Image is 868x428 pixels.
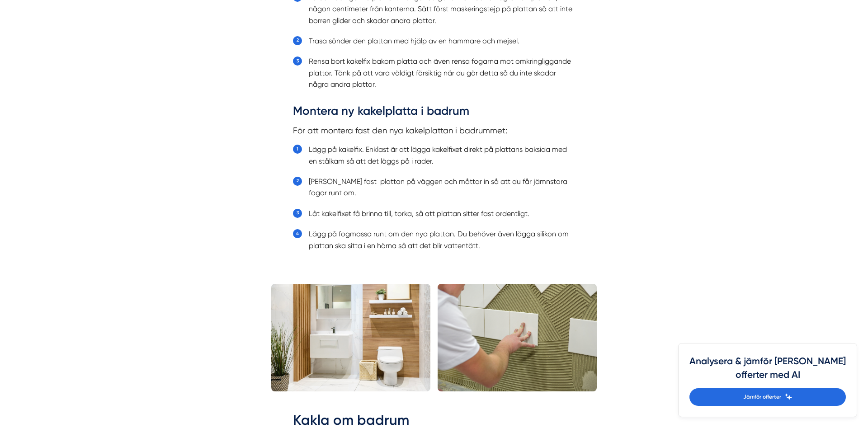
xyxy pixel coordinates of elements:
[309,35,575,47] li: Trasa sönder den plattan med hjälp av en hammare och mejsel.
[309,144,575,167] li: Lägg på kakelfix. Enklast är att lägga kakelfixet direkt på plattans baksida med en stålkam så at...
[271,284,430,391] img: bild
[438,284,597,391] img: Kakelsättare
[689,354,846,388] h4: Analysera & jämför [PERSON_NAME] offerter med AI
[309,176,575,199] li: [PERSON_NAME] fast plattan på väggen och måttar in så att du får jämnstora fogar runt om.
[743,393,781,401] span: Jämför offerter
[309,56,575,90] li: Rensa bort kakelfix bakom platta och även rensa fogarna mot omkringliggande plattor. Tänk på att ...
[293,124,575,137] p: För att montera fast den nya kakelplattan i badrummet:
[309,228,575,251] li: Lägg på fogmassa runt om den nya plattan. Du behöver även lägga silikon om plattan ska sitta i en...
[293,103,575,124] h3: Montera ny kakelplatta i badrum
[689,388,846,406] a: Jämför offerter
[309,208,575,219] li: Låt kakelfixet få brinna till, torka, så att plattan sitter fast ordentligt.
